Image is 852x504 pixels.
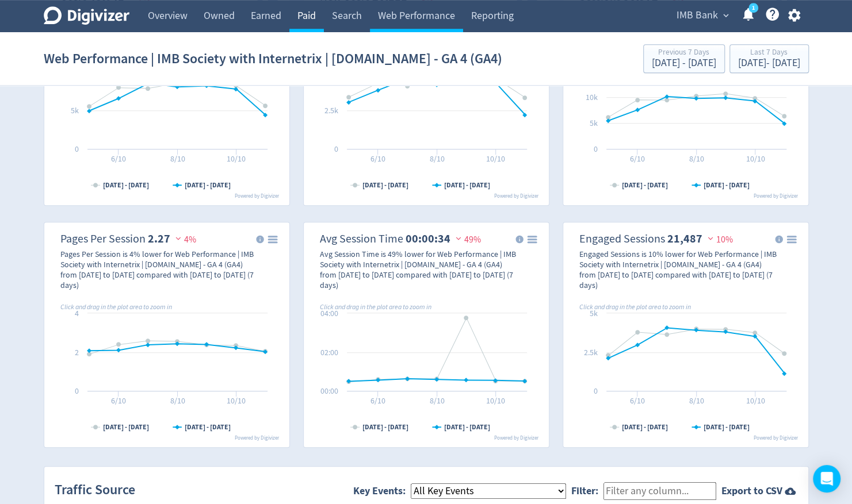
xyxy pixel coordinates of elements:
[590,308,598,318] text: 5k
[704,180,750,190] text: [DATE] - [DATE]
[748,3,758,13] a: 1
[652,48,716,58] div: Previous 7 Days
[170,395,185,406] text: 8/10
[486,153,505,164] text: 10/10
[453,234,464,243] img: negative-performance.svg
[579,302,691,311] i: Click and drag in the plot area to zoom in
[667,231,702,247] strong: 21,487
[677,6,718,25] span: IMB Bank
[320,232,403,246] dt: Avg Session Time
[689,153,704,164] text: 8/10
[579,232,665,246] dt: Engaged Sessions
[586,92,598,102] text: 10k
[603,482,716,500] input: Filter any column...
[429,153,444,164] text: 8/10
[705,234,716,243] img: negative-performance.svg
[173,234,196,245] span: 4%
[44,40,502,77] h1: Web Performance | IMB Society with Internetrix | [DOMAIN_NAME] - GA 4 (GA4)
[55,480,140,500] h2: Traffic Source
[148,231,170,247] strong: 2.27
[173,234,184,243] img: negative-performance.svg
[590,118,598,128] text: 5k
[320,308,338,318] text: 04:00
[320,347,338,357] text: 02:00
[370,153,385,164] text: 6/10
[111,153,126,164] text: 6/10
[60,232,146,246] dt: Pages Per Session
[738,58,800,68] div: [DATE] - [DATE]
[444,180,490,190] text: [DATE] - [DATE]
[622,180,668,190] text: [DATE] - [DATE]
[594,144,598,154] text: 0
[227,153,246,164] text: 10/10
[652,58,716,68] div: [DATE] - [DATE]
[111,395,126,406] text: 6/10
[453,234,481,245] span: 49%
[320,386,338,396] text: 00:00
[630,153,645,164] text: 6/10
[235,434,280,441] text: Powered by Digivizer
[622,422,668,432] text: [DATE] - [DATE]
[813,465,840,493] div: Open Intercom Messenger
[49,227,285,443] svg: Pages Per Session 2.27 4%
[324,105,338,116] text: 2.5k
[579,249,778,290] div: Engaged Sessions is 10% lower for Web Performance | IMB Society with Internetrix | [DOMAIN_NAME] ...
[353,484,411,498] label: Key Events:
[444,422,490,432] text: [DATE] - [DATE]
[704,422,750,432] text: [DATE] - [DATE]
[362,180,408,190] text: [DATE] - [DATE]
[103,180,149,190] text: [DATE] - [DATE]
[751,4,754,12] text: 1
[235,193,280,199] text: Powered by Digivizer
[673,6,732,25] button: IMB Bank
[746,153,765,164] text: 10/10
[60,302,172,311] i: Click and drag in the plot area to zoom in
[60,249,259,290] div: Pages Per Session is 4% lower for Web Performance | IMB Society with Internetrix | [DOMAIN_NAME] ...
[320,249,519,290] div: Avg Session Time is 49% lower for Web Performance | IMB Society with Internetrix | [DOMAIN_NAME] ...
[689,395,704,406] text: 8/10
[334,144,338,154] text: 0
[75,347,79,357] text: 2
[429,395,444,406] text: 8/10
[584,347,598,357] text: 2.5k
[185,422,231,432] text: [DATE] - [DATE]
[320,302,431,311] i: Click and drag in the plot area to zoom in
[571,484,603,498] label: Filter:
[75,308,79,318] text: 4
[406,231,450,247] strong: 00:00:34
[227,395,246,406] text: 10/10
[721,484,782,498] strong: Export to CSV
[754,193,798,199] text: Powered by Digivizer
[170,153,185,164] text: 8/10
[185,180,231,190] text: [DATE] - [DATE]
[75,386,79,396] text: 0
[643,44,725,73] button: Previous 7 Days[DATE] - [DATE]
[568,227,804,443] svg: Engaged Sessions 21,487 10%
[71,105,79,116] text: 5k
[370,395,385,406] text: 6/10
[705,234,733,245] span: 10%
[594,386,598,396] text: 0
[738,48,800,58] div: Last 7 Days
[362,422,408,432] text: [DATE] - [DATE]
[308,227,544,443] svg: Avg Session Time 00:00:34 49%
[75,144,79,154] text: 0
[729,44,809,73] button: Last 7 Days[DATE]- [DATE]
[486,395,505,406] text: 10/10
[494,193,539,199] text: Powered by Digivizer
[494,434,539,441] text: Powered by Digivizer
[746,395,765,406] text: 10/10
[754,434,798,441] text: Powered by Digivizer
[721,10,731,21] span: expand_more
[103,422,149,432] text: [DATE] - [DATE]
[630,395,645,406] text: 6/10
